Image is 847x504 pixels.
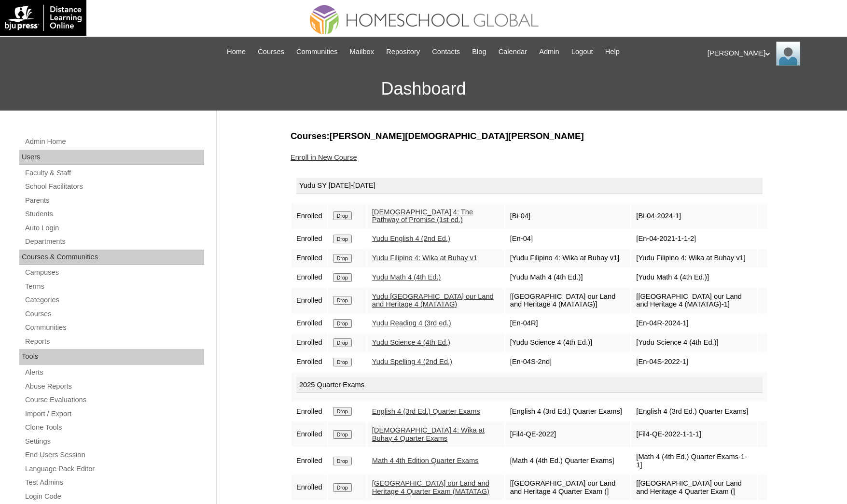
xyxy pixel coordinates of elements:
[24,167,204,179] a: Faculty & Staff
[494,46,532,57] a: Calendar
[505,475,631,500] td: [[GEOGRAPHIC_DATA] our Land and Heritage 4 Quarter Exam (]
[333,211,352,220] input: Drop
[505,448,631,474] td: [Math 4 (4th Ed.) Quarter Exams]
[291,130,768,142] h3: Courses:[PERSON_NAME][DEMOGRAPHIC_DATA][PERSON_NAME]
[24,266,204,279] a: Campuses
[24,449,204,461] a: End Users Session
[292,268,327,287] td: Enrolled
[296,178,763,194] div: Yudu SY [DATE]-[DATE]
[386,46,420,57] span: Repository
[631,249,757,267] td: [Yudu Filipino 4: Wika at Buhay v1]
[24,408,204,420] a: Import / Export
[24,336,204,348] a: Reports
[372,457,479,464] a: Math 4 4th Edition Quarter Exams
[222,46,250,57] a: Home
[333,254,352,263] input: Drop
[24,366,204,378] a: Alerts
[631,334,757,352] td: [Yudu Science 4 (4th Ed.)]
[472,46,486,57] span: Blog
[350,46,375,57] span: Mailbox
[24,236,204,248] a: Departments
[24,380,204,392] a: Abuse Reports
[505,288,631,313] td: [[GEOGRAPHIC_DATA] our Land and Heritage 4 (MATATAG)]
[24,294,204,306] a: Categories
[24,463,204,475] a: Language Pack Editor
[291,154,357,161] a: Enroll in New Course
[534,46,564,57] a: Admin
[24,181,204,193] a: School Facilitators
[539,46,559,57] span: Admin
[296,46,338,57] span: Communities
[631,402,757,420] td: [English 4 (3rd Ed.) Quarter Exams]
[19,250,204,265] div: Courses & Communities
[776,42,800,66] img: Ariane Ebuen
[372,293,494,308] a: Yudu [GEOGRAPHIC_DATA] our Land and Heritage 4 (MATATAG)
[372,208,473,224] a: [DEMOGRAPHIC_DATA] 4: The Pathway of Promise (1st ed.)
[333,235,352,243] input: Drop
[708,42,837,66] div: [PERSON_NAME]
[505,268,631,287] td: [Yudu Math 4 (4th Ed.)]
[333,338,352,347] input: Drop
[292,353,327,371] td: Enrolled
[631,475,757,500] td: [[GEOGRAPHIC_DATA] our Land and Heritage 4 Quarter Exam (]
[372,407,480,415] a: English 4 (3rd Ed.) Quarter Exams
[24,280,204,293] a: Terms
[292,249,327,267] td: Enrolled
[333,430,352,439] input: Drop
[292,402,327,420] td: Enrolled
[333,483,352,492] input: Drop
[372,479,489,495] a: [GEOGRAPHIC_DATA] our Land and Heritage 4 Quarter Exam (MATATAG)
[24,476,204,489] a: Test Admins
[333,296,352,305] input: Drop
[567,46,598,57] a: Logout
[372,426,485,442] a: [DEMOGRAPHIC_DATA] 4: Wika at Buhay 4 Quarter Exams
[19,349,204,364] div: Tools
[631,314,757,333] td: [En-04R-2024-1]
[292,288,327,313] td: Enrolled
[372,254,477,262] a: Yudu Filipino 4: Wika at Buhay v1
[631,230,757,248] td: [En-04-2021-1-1-2]
[24,322,204,334] a: Communities
[227,46,246,57] span: Home
[296,377,763,393] div: 2025 Quarter Exams
[571,46,593,57] span: Logout
[505,402,631,420] td: [English 4 (3rd Ed.) Quarter Exams]
[505,353,631,371] td: [En-04S-2nd]
[631,288,757,313] td: [[GEOGRAPHIC_DATA] our Land and Heritage 4 (MATATAG)-1]
[372,338,450,346] a: Yudu Science 4 (4th Ed.)
[631,268,757,287] td: [Yudu Math 4 (4th Ed.)]
[24,136,204,148] a: Admin Home
[292,421,327,447] td: Enrolled
[333,407,352,416] input: Drop
[24,394,204,406] a: Course Evaluations
[631,353,757,371] td: [En-04S-2022-1]
[5,5,82,31] img: logo-white.png
[499,46,527,57] span: Calendar
[292,230,327,248] td: Enrolled
[467,46,491,57] a: Blog
[24,490,204,503] a: Login Code
[505,230,631,248] td: [En-04]
[24,308,204,320] a: Courses
[631,421,757,447] td: [Fil4-QE-2022-1-1-1]
[505,249,631,267] td: [Yudu Filipino 4: Wika at Buhay v1]
[333,319,352,328] input: Drop
[505,203,631,229] td: [Bi-04]
[372,273,441,281] a: Yudu Math 4 (4th Ed.)
[372,319,451,327] a: Yudu Reading 4 (3rd ed.)
[381,46,425,57] a: Repository
[631,203,757,229] td: [Bi-04-2024-1]
[372,358,452,365] a: Yudu Spelling 4 (2nd Ed.)
[600,46,625,57] a: Help
[24,421,204,434] a: Clone Tools
[505,421,631,447] td: [Fil4-QE-2022]
[333,273,352,282] input: Drop
[258,46,284,57] span: Courses
[24,208,204,220] a: Students
[427,46,465,57] a: Contacts
[292,203,327,229] td: Enrolled
[505,334,631,352] td: [Yudu Science 4 (4th Ed.)]
[432,46,460,57] span: Contacts
[605,46,620,57] span: Help
[292,475,327,500] td: Enrolled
